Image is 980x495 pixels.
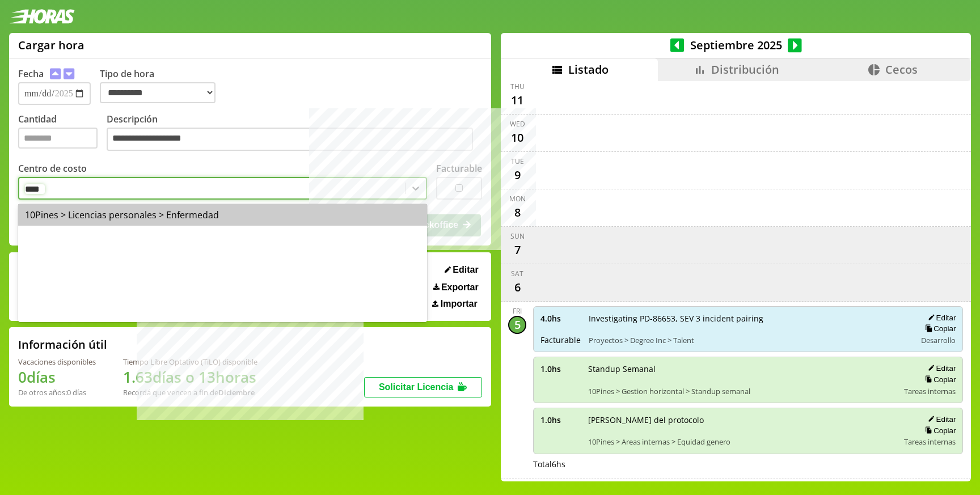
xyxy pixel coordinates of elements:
[511,156,524,166] div: Tue
[588,414,896,425] span: [PERSON_NAME] del protocolo
[922,426,956,435] button: Copiar
[508,166,526,184] div: 9
[123,357,257,367] div: Tiempo Libre Optativo (TiLO) disponible
[123,387,257,397] div: Recordá que vencen a fin de
[510,82,525,91] div: Thu
[508,204,526,222] div: 8
[18,204,427,226] div: 10Pines > Licencias personales > Enfermedad
[123,367,257,387] h1: 1.63 días o 13 horas
[684,37,788,53] span: Septiembre 2025
[9,9,75,24] img: logotipo
[904,386,956,396] span: Tareas internas
[924,414,956,424] button: Editar
[100,82,216,103] select: Tipo de hora
[379,382,454,392] span: Solicitar Licencia
[100,67,225,105] label: Tipo de hora
[508,278,526,297] div: 6
[107,128,473,151] textarea: Descripción
[509,194,526,204] div: Mon
[218,387,255,397] b: Diciembre
[18,337,107,352] h2: Información útil
[18,387,96,397] div: De otros años: 0 días
[540,335,581,345] span: Facturable
[540,363,580,374] span: 1.0 hs
[508,91,526,109] div: 11
[107,113,482,154] label: Descripción
[18,37,85,53] h1: Cargar hora
[513,306,522,316] div: Fri
[921,335,956,345] span: Desarrollo
[508,316,526,334] div: 5
[588,363,896,374] span: Standup Semanal
[711,62,779,77] span: Distribución
[18,67,44,80] label: Fecha
[540,313,581,324] span: 4.0 hs
[18,367,96,387] h1: 0 días
[924,313,956,323] button: Editar
[589,335,908,345] span: Proyectos > Degree Inc > Talent
[453,265,478,275] span: Editar
[510,231,525,241] div: Sun
[18,128,98,149] input: Cantidad
[508,129,526,147] div: 10
[922,324,956,333] button: Copiar
[588,437,896,447] span: 10Pines > Areas internas > Equidad genero
[588,386,896,396] span: 10Pines > Gestion horizontal > Standup semanal
[18,162,87,175] label: Centro de costo
[18,113,107,154] label: Cantidad
[885,62,918,77] span: Cecos
[508,241,526,259] div: 7
[441,264,482,276] button: Editar
[568,62,609,77] span: Listado
[430,282,482,293] button: Exportar
[589,313,908,324] span: Investigating PD-86653, SEV 3 incident pairing
[510,119,525,129] div: Wed
[441,299,478,309] span: Importar
[18,357,96,367] div: Vacaciones disponibles
[924,363,956,373] button: Editar
[436,162,482,175] label: Facturable
[540,414,580,425] span: 1.0 hs
[441,282,479,293] span: Exportar
[922,375,956,384] button: Copiar
[904,437,956,447] span: Tareas internas
[533,459,963,469] div: Total 6 hs
[511,269,523,278] div: Sat
[364,377,482,397] button: Solicitar Licencia
[501,81,971,480] div: scrollable content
